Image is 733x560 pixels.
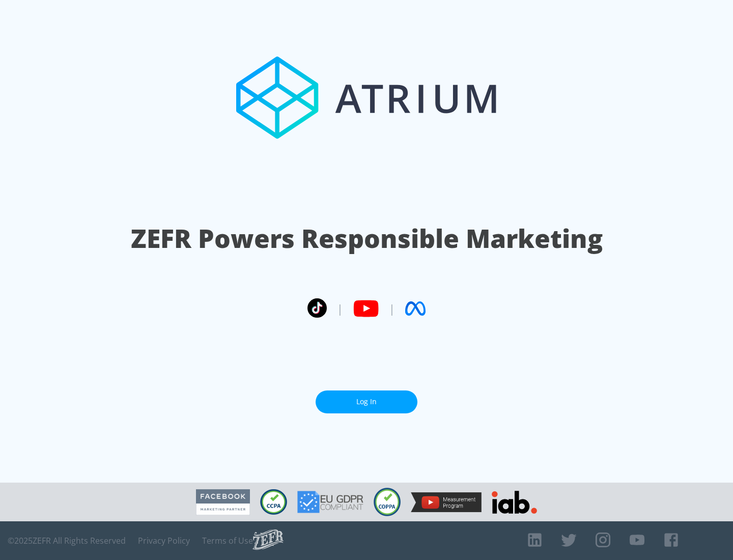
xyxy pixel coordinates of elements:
h1: ZEFR Powers Responsible Marketing [131,221,603,256]
a: Terms of Use [202,536,253,546]
img: GDPR Compliant [297,491,363,513]
img: YouTube Measurement Program [411,492,482,512]
img: CCPA Compliant [260,489,287,515]
a: Privacy Policy [138,536,190,546]
span: © 2025 ZEFR All Rights Reserved [8,536,126,546]
span: | [337,301,343,316]
a: Log In [316,390,417,413]
img: COPPA Compliant [374,488,401,516]
span: | [389,301,395,316]
img: Facebook Marketing Partner [196,489,250,515]
img: IAB [492,491,537,514]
